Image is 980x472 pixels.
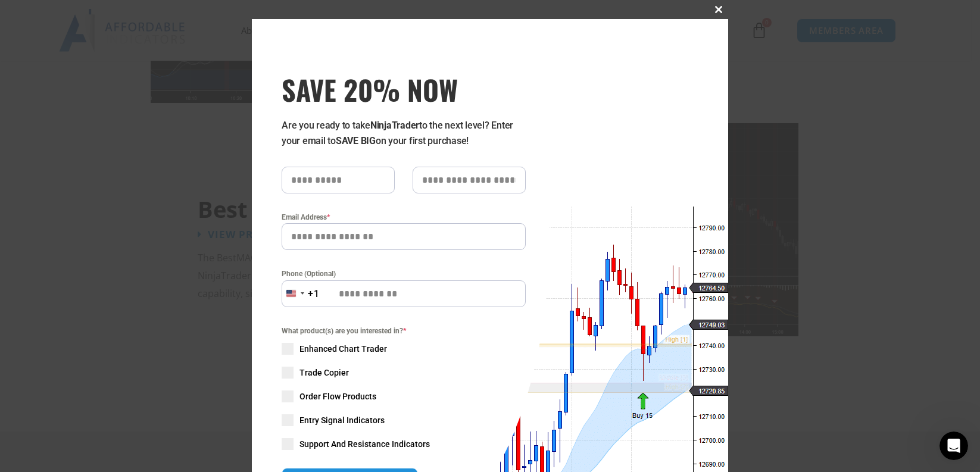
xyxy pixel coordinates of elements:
span: Trade Copier [299,367,349,379]
label: Order Flow Products [282,390,526,402]
span: Entry Signal Indicators [299,414,385,426]
label: Phone (Optional) [282,268,526,280]
label: Support And Resistance Indicators [282,438,526,450]
span: Order Flow Products [299,390,376,402]
button: Selected country [282,280,320,307]
iframe: Intercom live chat [940,432,968,460]
label: Trade Copier [282,367,526,379]
label: Entry Signal Indicators [282,414,526,426]
span: SAVE 20% NOW [282,73,526,106]
div: +1 [308,286,320,302]
span: Enhanced Chart Trader [299,343,387,355]
label: Enhanced Chart Trader [282,343,526,355]
strong: NinjaTrader [370,120,419,131]
label: Email Address [282,211,526,223]
p: Are you ready to take to the next level? Enter your email to on your first purchase! [282,118,526,149]
span: What product(s) are you interested in? [282,325,526,337]
strong: SAVE BIG [336,135,376,146]
span: Support And Resistance Indicators [299,438,430,450]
